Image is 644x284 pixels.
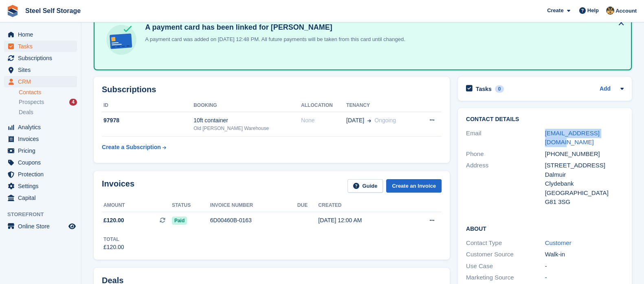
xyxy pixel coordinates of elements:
[104,23,138,57] img: card-linked-ebf98d0992dc2aeb22e95c0e3c79077019eb2392cfd83c6a337811c24bc77127.svg
[318,216,407,225] div: [DATE] 12:00 AM
[18,180,67,192] span: Settings
[142,23,405,32] h4: A payment card has been linked for [PERSON_NAME]
[142,35,405,43] p: A payment card was added on [DATE] 12:48 PM. All future payments will be taken from this card unt...
[495,85,504,93] div: 0
[545,197,624,207] div: G81 3SG
[193,125,301,132] div: Old [PERSON_NAME] Warehouse
[103,236,124,243] div: Total
[346,99,417,112] th: Tenancy
[102,179,134,193] h2: Invoices
[19,89,77,96] a: Contacts
[7,5,19,17] img: stora-icon-8386f47178a22dfd0bd8f6a31ec36ba5ce8667c1dd55bd0f319d3a0aa187defe.svg
[545,262,624,271] div: -
[600,85,611,94] a: Add
[318,199,407,212] th: Created
[606,7,614,15] img: James Steel
[18,76,67,87] span: CRM
[4,29,77,40] a: menu
[386,179,442,193] a: Create an Invoice
[69,99,77,106] div: 4
[4,41,77,52] a: menu
[18,41,67,52] span: Tasks
[545,273,624,282] div: -
[466,262,545,271] div: Use Case
[547,7,563,15] span: Create
[545,170,624,180] div: Dalmuir
[18,121,67,133] span: Analytics
[466,250,545,259] div: Customer Source
[466,273,545,282] div: Marketing Source
[19,98,44,106] span: Prospects
[615,7,637,15] span: Account
[545,239,571,246] a: Customer
[4,133,77,145] a: menu
[4,64,77,76] a: menu
[476,85,492,93] h2: Tasks
[4,180,77,192] a: menu
[4,157,77,168] a: menu
[18,157,67,168] span: Coupons
[347,179,383,193] a: Guide
[172,217,187,225] span: Paid
[545,130,600,146] a: [EMAIL_ADDRESS][DOMAIN_NAME]
[18,29,67,40] span: Home
[466,129,545,147] div: Email
[587,7,599,15] span: Help
[102,199,172,212] th: Amount
[18,192,67,204] span: Capital
[193,99,301,112] th: Booking
[67,221,77,231] a: Preview store
[346,116,364,125] span: [DATE]
[545,179,624,189] div: Clydebank
[193,116,301,125] div: 10ft container
[18,169,67,180] span: Protection
[466,224,624,232] h2: About
[18,64,67,76] span: Sites
[102,85,442,94] h2: Subscriptions
[466,150,545,159] div: Phone
[18,133,67,145] span: Invoices
[374,117,396,124] span: Ongoing
[4,52,77,64] a: menu
[210,216,297,225] div: 6D00460B-0163
[18,145,67,156] span: Pricing
[301,99,346,112] th: Allocation
[545,189,624,198] div: [GEOGRAPHIC_DATA]
[4,169,77,180] a: menu
[102,140,166,155] a: Create a Subscription
[19,108,33,116] span: Deals
[19,98,77,106] a: Prospects 4
[466,161,545,207] div: Address
[102,99,193,112] th: ID
[545,250,624,259] div: Walk-in
[466,116,624,123] h2: Contact Details
[103,243,124,251] div: £120.00
[545,150,624,159] div: [PHONE_NUMBER]
[297,199,318,212] th: Due
[18,221,67,232] span: Online Store
[466,238,545,248] div: Contact Type
[4,121,77,133] a: menu
[7,210,81,219] span: Storefront
[4,221,77,232] a: menu
[4,192,77,204] a: menu
[19,108,77,117] a: Deals
[172,199,210,212] th: Status
[102,143,161,152] div: Create a Subscription
[210,199,297,212] th: Invoice number
[22,4,84,17] a: Steel Self Storage
[103,216,124,225] span: £120.00
[102,116,193,125] div: 97978
[4,76,77,87] a: menu
[18,52,67,64] span: Subscriptions
[545,161,624,170] div: [STREET_ADDRESS]
[4,145,77,156] a: menu
[301,116,346,125] div: None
